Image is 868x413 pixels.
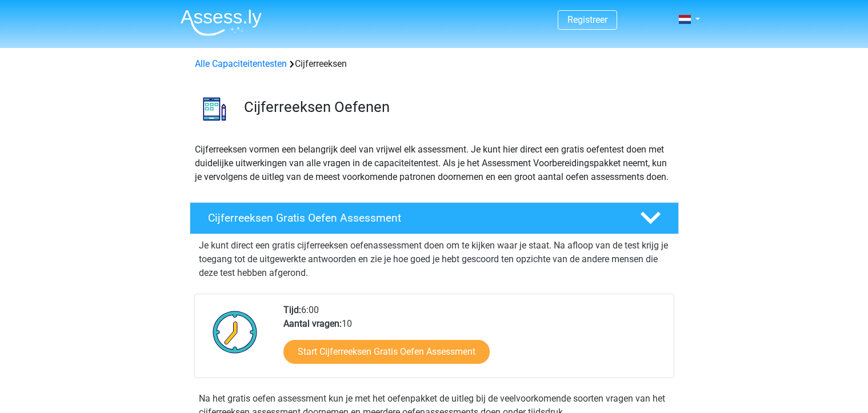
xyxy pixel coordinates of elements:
img: Assessly [181,9,262,36]
img: Klok [206,303,264,360]
h4: Cijferreeksen Gratis Oefen Assessment [208,211,622,224]
a: Start Cijferreeksen Gratis Oefen Assessment [283,340,490,364]
b: Tijd: [283,304,301,315]
a: Cijferreeksen Gratis Oefen Assessment [185,202,683,234]
a: Registreer [567,14,607,25]
img: cijferreeksen [190,85,239,133]
p: Je kunt direct een gratis cijferreeksen oefenassessment doen om te kijken waar je staat. Na afloo... [199,239,670,280]
a: Alle Capaciteitentesten [195,58,287,69]
p: Cijferreeksen vormen een belangrijk deel van vrijwel elk assessment. Je kunt hier direct een grat... [195,143,674,184]
div: Cijferreeksen [190,57,678,71]
h3: Cijferreeksen Oefenen [244,98,670,116]
b: Aantal vragen: [283,318,342,329]
div: 6:00 10 [275,303,673,378]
